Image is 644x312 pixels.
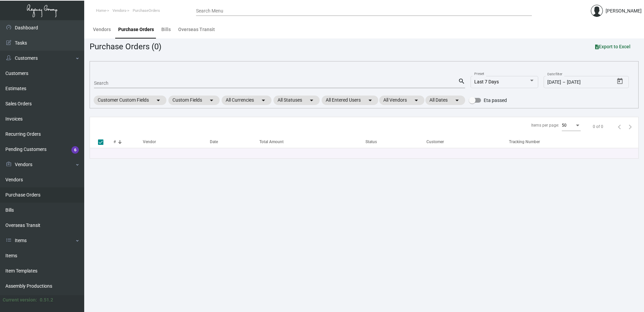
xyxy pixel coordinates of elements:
[484,96,507,104] span: Eta passed
[458,77,465,85] mat-icon: search
[365,139,377,145] div: Status
[143,139,210,145] div: Vendor
[562,80,566,85] span: –
[222,96,271,105] mat-chip: All Currencies
[178,26,215,33] div: Overseas Transit
[562,123,567,128] span: 50
[93,26,111,33] div: Vendors
[590,41,636,53] button: Export to Excel
[593,124,603,130] div: 0 of 0
[562,123,581,128] mat-select: Items per page:
[509,139,638,145] div: Tracking Number
[453,96,461,104] mat-icon: arrow_drop_down
[531,122,559,128] div: Items per page:
[259,139,365,145] div: Total Amount
[210,139,218,145] div: Date
[259,96,267,104] mat-icon: arrow_drop_down
[273,96,320,105] mat-chip: All Statuses
[96,8,106,13] span: Home
[426,139,509,145] div: Customer
[114,139,143,145] div: #
[412,96,420,104] mat-icon: arrow_drop_down
[259,139,284,145] div: Total Amount
[210,139,259,145] div: Date
[133,8,160,13] span: PurchaseOrders
[94,96,166,105] mat-chip: Customer Custom Fields
[567,80,599,85] input: End date
[379,96,424,105] mat-chip: All Vendors
[154,96,162,104] mat-icon: arrow_drop_down
[40,296,53,304] div: 0.51.2
[90,41,161,53] div: Purchase Orders (0)
[114,139,116,145] div: #
[365,139,427,145] div: Status
[112,8,126,13] span: Vendors
[625,121,636,132] button: Next page
[143,139,156,145] div: Vendor
[509,139,540,145] div: Tracking Number
[595,44,631,49] span: Export to Excel
[426,139,444,145] div: Customer
[425,96,465,105] mat-chip: All Dates
[591,5,603,17] img: admin@bootstrapmaster.com
[207,96,216,104] mat-icon: arrow_drop_down
[168,96,220,105] mat-chip: Custom Fields
[547,80,561,85] input: Start date
[366,96,374,104] mat-icon: arrow_drop_down
[606,7,642,15] div: [PERSON_NAME]
[474,79,499,84] span: Last 7 Days
[308,96,316,104] mat-icon: arrow_drop_down
[161,26,171,33] div: Bills
[118,26,154,33] div: Purchase Orders
[615,76,625,87] button: Open calendar
[322,96,378,105] mat-chip: All Entered Users
[614,121,625,132] button: Previous page
[3,296,37,304] div: Current version:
